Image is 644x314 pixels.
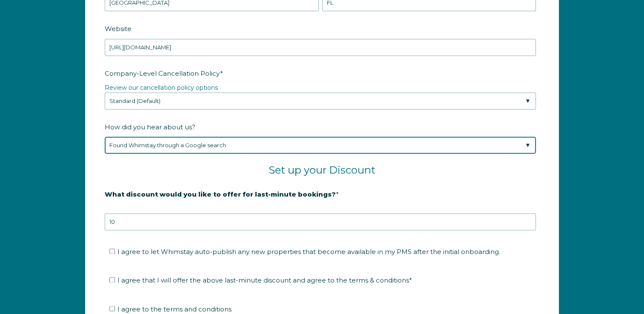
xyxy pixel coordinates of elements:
input: I agree to the terms and conditionsRead Full Terms and Conditions [109,305,115,311]
span: I agree that I will offer the above last-minute discount and agree to the terms & conditions [117,276,412,284]
strong: What discount would you like to offer for last-minute bookings? [105,190,336,198]
span: How did you hear about us? [105,120,195,134]
a: Review our cancellation policy options [105,84,218,91]
input: I agree to let Whimstay auto-publish any new properties that become available in my PMS after the... [109,248,115,254]
span: Website [105,22,132,35]
span: Set up your Discount [269,164,375,176]
span: Company-Level Cancellation Policy [105,67,220,80]
input: I agree that I will offer the above last-minute discount and agree to the terms & conditions* [109,277,115,283]
span: I agree to let Whimstay auto-publish any new properties that become available in my PMS after the... [117,248,500,256]
strong: 20% is recommended, minimum of 10% [105,205,238,212]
